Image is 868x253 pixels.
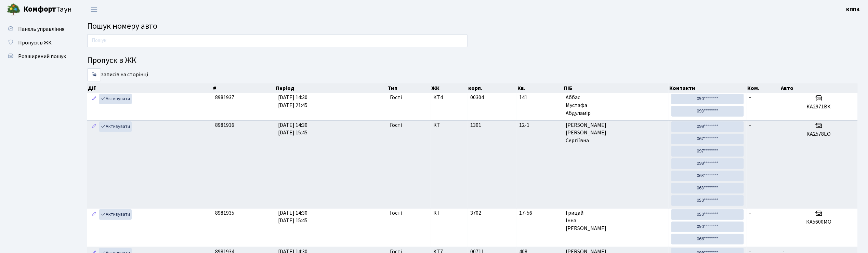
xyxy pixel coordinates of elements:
span: КТ [433,209,465,217]
img: logo.png [7,3,21,16]
span: Гості [390,121,402,129]
b: Комфорт [23,4,56,15]
a: Пропуск в ЖК [3,36,72,50]
a: Розширений пошук [3,50,72,63]
span: КТ4 [433,94,465,102]
th: Авто [780,83,858,93]
span: 17-56 [520,209,561,217]
a: Панель управління [3,22,72,36]
h5: КА2971ВК [783,104,855,110]
span: 141 [520,94,561,102]
a: Активувати [99,94,132,104]
select: записів на сторінці [87,68,101,81]
span: Грицай Інна [PERSON_NAME] [566,209,666,233]
span: 8981935 [215,209,234,217]
th: корп. [468,83,517,93]
span: КТ [433,121,465,129]
th: Дії [87,83,212,93]
span: 00304 [470,94,484,101]
span: [PERSON_NAME] [PERSON_NAME] Сергіївна [566,121,666,145]
span: Розширений пошук [18,53,66,60]
span: Пропуск в ЖК [18,39,52,46]
span: - [749,209,751,217]
span: 12-1 [520,121,561,129]
span: [DATE] 14:30 [DATE] 21:45 [278,94,307,109]
h5: КА5600МО [783,219,855,225]
span: - [749,121,751,129]
span: 8981937 [215,94,234,101]
span: Гості [390,209,402,217]
th: ЖК [431,83,468,93]
button: Переключити навігацію [86,4,103,15]
span: [DATE] 14:30 [DATE] 15:45 [278,209,307,225]
th: Кв. [517,83,563,93]
th: Тип [387,83,431,93]
span: Пошук номеру авто [87,20,157,32]
span: Аббас Мустафа Абдуламір [566,94,666,117]
span: Гості [390,94,402,102]
a: Редагувати [90,209,98,220]
h4: Пропуск в ЖК [87,56,858,66]
th: # [212,83,276,93]
th: Контакти [669,83,747,93]
th: Період [276,83,387,93]
span: 8981936 [215,121,234,129]
input: Пошук [87,34,468,47]
span: 3702 [470,209,481,217]
label: записів на сторінці [87,68,148,81]
th: ПІБ [563,83,669,93]
th: Ком. [747,83,780,93]
span: - [749,94,751,101]
span: Таун [23,4,72,15]
a: Редагувати [90,121,98,132]
a: Активувати [99,209,132,220]
a: Активувати [99,121,132,132]
a: КПП4 [846,5,860,14]
span: 1301 [470,121,481,129]
h5: КА2578ЕО [783,131,855,137]
span: Панель управління [18,25,64,33]
a: Редагувати [90,94,98,104]
span: [DATE] 14:30 [DATE] 15:45 [278,121,307,137]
